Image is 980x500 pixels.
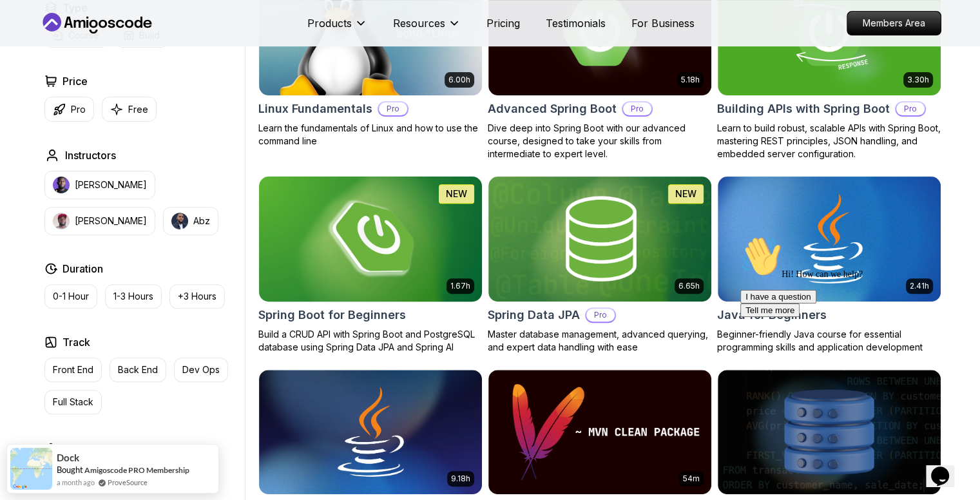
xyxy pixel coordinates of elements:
[586,309,615,322] p: Pro
[717,122,941,160] p: Learn to build robust, scalable APIs with Spring Boot, mastering REST principles, JSON handling, ...
[75,178,147,191] p: [PERSON_NAME]
[44,284,97,309] button: 0-1 Hour
[847,11,941,35] a: Members Area
[57,477,95,488] span: a month ago
[193,215,210,227] p: Abz
[57,452,79,463] span: Dock
[182,363,220,376] p: Dev Ops
[53,177,70,193] img: instructor img
[258,122,483,148] p: Learn the fundamentals of Linux and how to use the command line
[717,100,890,118] h2: Building APIs with Spring Boot
[128,103,148,116] p: Free
[57,465,83,475] span: Bought
[307,15,352,31] p: Products
[681,75,700,85] p: 5.18h
[102,97,157,122] button: Free
[623,102,651,115] p: Pro
[5,59,81,73] button: I have a question
[678,281,700,291] p: 6.65h
[450,281,470,291] p: 1.67h
[718,177,941,302] img: Java for Beginners card
[488,176,712,354] a: Spring Data JPA card6.65hNEWSpring Data JPAProMaster database management, advanced querying, and ...
[486,15,520,31] a: Pricing
[62,334,90,350] h2: Track
[110,358,166,382] button: Back End
[258,100,372,118] h2: Linux Fundamentals
[178,290,216,303] p: +3 Hours
[174,358,228,382] button: Dev Ops
[62,440,90,456] h2: Level
[258,306,406,324] h2: Spring Boot for Beginners
[258,176,483,354] a: Spring Boot for Beginners card1.67hNEWSpring Boot for BeginnersBuild a CRUD API with Spring Boot ...
[488,306,580,324] h2: Spring Data JPA
[393,15,461,41] button: Resources
[5,39,128,48] span: Hi! How can we help?
[53,363,93,376] p: Front End
[75,215,147,227] p: [PERSON_NAME]
[451,474,470,484] p: 9.18h
[253,173,487,304] img: Spring Boot for Beginners card
[258,328,483,354] p: Build a CRUD API with Spring Boot and PostgreSQL database using Spring Data JPA and Spring AI
[53,290,89,303] p: 0-1 Hour
[10,448,52,490] img: provesource social proof notification image
[44,207,155,235] button: instructor img[PERSON_NAME]
[259,370,482,495] img: Java for Developers card
[62,73,88,89] h2: Price
[896,102,925,115] p: Pro
[675,187,697,200] p: NEW
[163,207,218,235] button: instructor imgAbz
[488,122,712,160] p: Dive deep into Spring Boot with our advanced course, designed to take your skills from intermedia...
[53,396,93,409] p: Full Stack
[907,75,929,85] p: 3.30h
[118,363,158,376] p: Back End
[108,477,148,488] a: ProveSource
[65,148,116,163] h2: Instructors
[44,390,102,414] button: Full Stack
[847,12,941,35] p: Members Area
[44,358,102,382] button: Front End
[488,328,712,354] p: Master database management, advanced querying, and expert data handling with ease
[5,5,237,86] div: 👋Hi! How can we help?I have a questionTell me more
[393,15,445,31] p: Resources
[105,284,162,309] button: 1-3 Hours
[448,75,470,85] p: 6.00h
[62,261,103,276] h2: Duration
[488,177,711,302] img: Spring Data JPA card
[718,370,941,495] img: Advanced Databases card
[379,102,407,115] p: Pro
[5,73,64,86] button: Tell me more
[171,213,188,229] img: instructor img
[44,97,94,122] button: Pro
[717,306,827,324] h2: Java for Beginners
[53,213,70,229] img: instructor img
[926,448,967,487] iframe: chat widget
[683,474,700,484] p: 54m
[488,100,617,118] h2: Advanced Spring Boot
[735,231,967,442] iframe: chat widget
[71,103,86,116] p: Pro
[44,171,155,199] button: instructor img[PERSON_NAME]
[307,15,367,41] button: Products
[5,5,46,46] img: :wave:
[631,15,695,31] a: For Business
[488,370,711,495] img: Maven Essentials card
[84,465,189,475] a: Amigoscode PRO Membership
[546,15,606,31] a: Testimonials
[446,187,467,200] p: NEW
[717,328,941,354] p: Beginner-friendly Java course for essential programming skills and application development
[113,290,153,303] p: 1-3 Hours
[717,176,941,354] a: Java for Beginners card2.41hJava for BeginnersBeginner-friendly Java course for essential program...
[169,284,225,309] button: +3 Hours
